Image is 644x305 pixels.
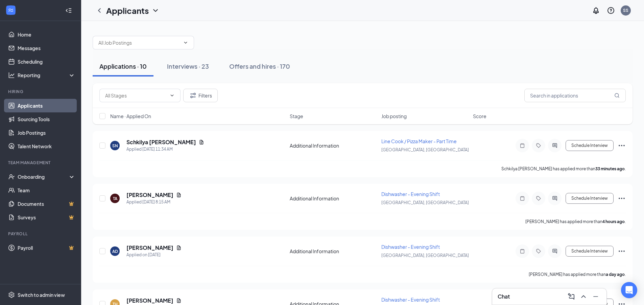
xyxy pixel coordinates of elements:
[551,143,559,148] svg: ActiveChat
[126,191,173,199] h5: [PERSON_NAME]
[551,196,559,201] svg: ActiveChat
[592,292,600,301] svg: Minimize
[602,219,625,224] b: 4 hours ago
[290,195,377,202] div: Additional Information
[126,244,173,252] h5: [PERSON_NAME]
[113,196,117,201] div: TA
[290,113,303,119] span: Stage
[290,248,377,255] div: Additional Information
[578,291,589,302] button: ChevronUp
[592,6,600,15] svg: Notifications
[534,143,543,148] svg: Tag
[126,297,173,304] h5: [PERSON_NAME]
[18,291,65,298] div: Switch to admin view
[112,248,118,254] div: AD
[18,197,75,211] a: DocumentsCrown
[566,291,577,302] button: ComposeMessage
[126,252,182,258] div: Applied on [DATE]
[381,138,457,144] span: Line Cook / Pizza Maker - Part Time
[18,55,75,68] a: Scheduling
[65,7,72,14] svg: Collapse
[8,291,15,298] svg: Settings
[18,99,75,112] a: Applicants
[126,199,182,205] div: Applied [DATE] 8:15 AM
[566,193,614,204] button: Schedule Interview
[199,139,204,145] svg: Document
[381,253,469,258] span: [GEOGRAPHIC_DATA], [GEOGRAPHIC_DATA]
[229,62,290,70] div: Offers and hires · 170
[8,72,15,79] svg: Analysis
[176,245,182,250] svg: Document
[126,138,196,146] h5: Schkilya [PERSON_NAME]
[167,62,209,70] div: Interviews · 23
[618,194,626,202] svg: Ellipses
[126,146,204,153] div: Applied [DATE] 11:34 AM
[567,292,575,301] svg: ComposeMessage
[18,183,75,197] a: Team
[473,113,486,119] span: Score
[8,231,74,237] div: Payroll
[524,89,626,102] input: Search in applications
[534,248,543,254] svg: Tag
[607,6,615,15] svg: QuestionInfo
[8,160,74,166] div: Team Management
[551,248,559,254] svg: ActiveChat
[525,219,626,224] p: [PERSON_NAME] has applied more than .
[189,91,197,100] svg: Filter
[105,92,167,99] input: All Stages
[381,297,440,303] span: Dishwasher - Evening Shift
[621,282,637,298] div: Open Intercom Messenger
[18,112,75,126] a: Sourcing Tools
[381,200,469,205] span: [GEOGRAPHIC_DATA], [GEOGRAPHIC_DATA]
[606,272,625,277] b: a day ago
[99,62,147,70] div: Applications · 10
[498,293,510,300] h3: Chat
[566,140,614,151] button: Schedule Interview
[18,72,76,79] div: Reporting
[618,141,626,150] svg: Ellipses
[8,173,15,180] svg: UserCheck
[176,192,182,198] svg: Document
[18,211,75,224] a: SurveysCrown
[18,173,70,180] div: Onboarding
[618,247,626,255] svg: Ellipses
[95,6,103,15] svg: ChevronLeft
[590,291,601,302] button: Minimize
[529,271,626,277] p: [PERSON_NAME] has applied more than .
[381,147,469,152] span: [GEOGRAPHIC_DATA], [GEOGRAPHIC_DATA]
[98,39,180,46] input: All Job Postings
[183,40,188,45] svg: ChevronDown
[501,166,626,172] p: Schkilya [PERSON_NAME] has applied more than .
[518,196,526,201] svg: Note
[595,166,625,171] b: 33 minutes ago
[623,7,628,13] div: SS
[112,143,118,149] div: SN
[518,248,526,254] svg: Note
[534,196,543,201] svg: Tag
[381,113,407,119] span: Job posting
[110,113,151,119] span: Name · Applied On
[18,41,75,55] a: Messages
[183,89,218,102] button: Filter Filters
[18,241,75,255] a: PayrollCrown
[381,191,440,197] span: Dishwasher - Evening Shift
[566,246,614,257] button: Schedule Interview
[8,89,74,94] div: Hiring
[169,93,175,98] svg: ChevronDown
[381,244,440,250] span: Dishwasher - Evening Shift
[18,126,75,139] a: Job Postings
[7,7,14,14] svg: WorkstreamLogo
[290,142,377,149] div: Additional Information
[614,93,620,98] svg: MagnifyingGlass
[106,5,149,16] h1: Applicants
[518,143,526,148] svg: Note
[151,6,160,15] svg: ChevronDown
[18,28,75,41] a: Home
[176,298,182,303] svg: Document
[18,139,75,153] a: Talent Network
[579,292,588,301] svg: ChevronUp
